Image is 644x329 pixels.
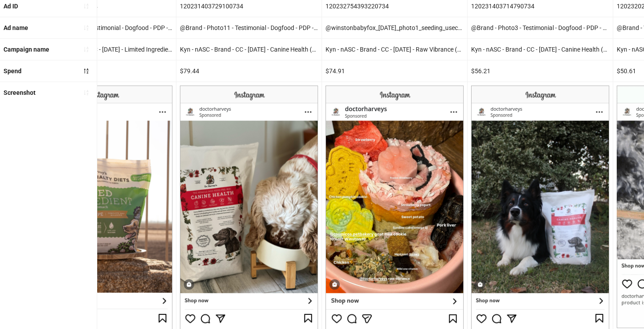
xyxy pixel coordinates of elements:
b: Ad name [4,24,28,31]
b: Campaign name [4,46,49,53]
div: @Brand - Photo3 - Testimonial - Dogfood - PDP - DrH1045872 - [DATE] [468,17,613,38]
b: Ad ID [4,3,18,10]
div: Kyn - nASC - Brand - CC - [DATE] - Limited Ingredients [31,39,176,60]
b: Screenshot [4,89,36,96]
div: $85.59 [31,60,176,82]
div: $56.21 [468,60,613,82]
span: sort-ascending [83,46,89,52]
div: $79.44 [176,60,322,82]
span: sort-ascending [83,25,89,31]
div: $74.91 [322,60,467,82]
span: sort-descending [83,68,89,74]
span: sort-ascending [83,3,89,9]
div: @winstonbabyfox_[DATE]_photo1_seeding_usecase_RawVibrance_DrHarveys [322,17,467,38]
span: sort-ascending [83,90,89,96]
div: @Brand - Photo35 - Testimonial - Dogfood - PDP - DrH1045872 - [DATE] [31,17,176,38]
b: Spend [4,67,22,75]
div: Kyn - nASC - Brand - CC - [DATE] - Raw Vibrance (base mix) [322,39,467,60]
div: Kyn - nASC - Brand - CC - [DATE] - Canine Health (base mix) [176,39,322,60]
div: @Brand - Photo11 - Testimonial - Dogfood - PDP - DrH1045872 - [DATE] [176,17,322,38]
div: Kyn - nASC - Brand - CC - [DATE] - Canine Health (base mix) [468,39,613,60]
